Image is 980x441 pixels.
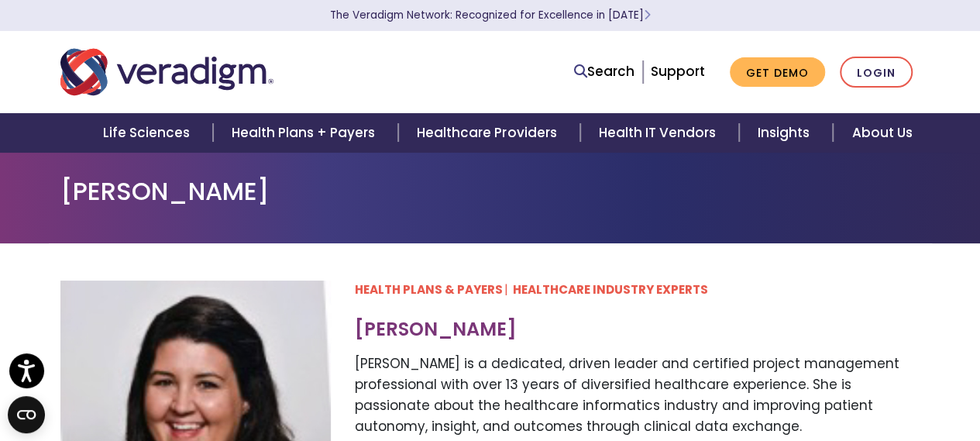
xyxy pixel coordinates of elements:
[398,113,579,153] a: Healthcare Providers
[8,396,45,433] button: Open CMP widget
[354,281,512,299] span: Health Plans & Payers
[512,281,714,299] span: Healthcare Industry Experts
[739,113,833,153] a: Insights
[354,353,920,438] p: [PERSON_NAME] is a dedicated, driven leader and certified project management professional with ov...
[60,177,920,206] h1: [PERSON_NAME]
[580,113,739,153] a: Health IT Vendors
[84,113,213,153] a: Life Sciences
[644,8,651,22] span: Learn More
[730,57,825,88] a: Get Demo
[651,62,705,81] a: Support
[833,113,930,153] a: About Us
[330,8,651,22] a: The Veradigm Network: Recognized for Excellence in [DATE]Learn More
[354,319,920,341] h3: [PERSON_NAME]
[60,47,273,98] img: Veradigm logo
[840,57,913,88] a: Login
[574,61,634,82] a: Search
[213,113,398,153] a: Health Plans + Payers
